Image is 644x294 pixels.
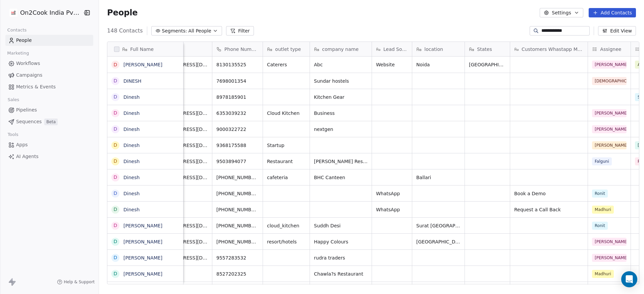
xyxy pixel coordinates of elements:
button: Settings [540,8,583,17]
span: [GEOGRAPHIC_DATA] [416,238,461,245]
button: Edit View [598,26,636,35]
span: Phone Number [224,46,259,53]
a: People [5,35,93,46]
span: Marketing [4,48,32,58]
span: [PERSON_NAME] [592,238,627,246]
span: Sequences [16,118,42,125]
span: 9000322722 [216,126,259,133]
span: Help & Support [64,279,95,285]
a: Dinesh [123,143,140,148]
div: D [114,174,117,181]
span: outlet type [275,46,301,53]
span: [PERSON_NAME] [592,141,627,149]
div: D [114,61,117,68]
span: Book a Demo [514,190,584,197]
a: [PERSON_NAME] [123,255,162,261]
a: DINESH [123,78,142,84]
div: D [114,222,117,229]
span: AI Agents [16,153,39,160]
a: Workflows [5,58,93,69]
div: location [412,42,465,56]
a: [PERSON_NAME] [123,239,162,244]
span: [PHONE_NUMBER] [216,222,259,229]
span: Contacts [4,25,30,35]
span: 9557283532 [216,254,259,261]
span: 7698001354 [216,78,259,84]
span: 9368175588 [216,142,259,149]
span: 9503894077 [216,158,259,165]
span: Customers Whastapp Message [522,46,584,53]
span: company name [322,46,359,53]
a: Apps [5,139,93,150]
div: D [114,142,117,149]
span: WhatsApp [376,190,408,197]
div: grid [107,57,183,285]
span: resort/hotels [267,238,306,245]
span: 6353039232 [216,110,259,117]
div: D [114,109,117,117]
span: 8978185901 [216,94,259,100]
span: [PERSON_NAME] [592,61,627,69]
a: Metrics & Events [5,81,93,92]
div: Open Intercom Messenger [621,271,637,287]
span: [PERSON_NAME] [592,125,627,133]
span: Surat [GEOGRAPHIC_DATA] [416,222,461,229]
a: Dinesh [123,207,140,212]
a: [PERSON_NAME] [123,223,162,228]
div: Full Name [107,42,183,56]
a: Help & Support [57,279,95,285]
a: Dinesh [123,94,140,100]
a: Dinesh [123,175,140,180]
div: D [114,254,117,261]
span: Restaurant [267,158,306,165]
span: [PERSON_NAME] Restaurant [314,158,368,165]
span: Madhuri [592,206,614,214]
span: Lead Source [383,46,408,53]
span: Apps [16,141,28,148]
div: Lead Source [372,42,412,56]
span: Pipelines [16,106,37,114]
span: Noida [416,61,461,68]
div: Assignee [588,42,631,56]
a: [PERSON_NAME] [123,271,162,277]
span: nextgen [314,126,368,133]
a: Dinesh [123,111,140,116]
a: Pipelines [5,104,93,116]
span: Assignee [600,46,621,53]
span: Beta [44,119,58,125]
span: Ronit [592,190,608,198]
div: D [114,93,117,100]
span: [PHONE_NUMBER] [216,206,259,213]
a: AI Agents [5,151,93,162]
span: 8130135525 [216,61,259,68]
span: Caterers [267,61,306,68]
div: D [114,238,117,245]
img: on2cook%20logo-04%20copy.jpg [9,9,17,17]
div: Phone Number [212,42,263,56]
span: Falguni [592,157,612,165]
span: Abc [314,61,368,68]
span: People [107,8,138,18]
span: Startup [267,142,306,149]
span: [PERSON_NAME] [592,109,627,117]
div: outlet type [263,42,310,56]
span: Full Name [130,46,154,53]
span: 148 Contacts [107,27,143,35]
span: On2Cook India Pvt. Ltd. [20,8,81,17]
a: Campaigns [5,70,93,81]
span: People [16,37,32,44]
span: Madhuri [592,270,614,278]
span: States [477,46,492,53]
button: Add Contacts [589,8,636,17]
span: location [424,46,443,53]
span: 8527202325 [216,271,259,277]
div: D [114,126,117,133]
div: Customers Whastapp Message [510,42,588,56]
span: WhatsApp [376,206,408,213]
a: Dinesh [123,127,140,132]
div: D [114,158,117,165]
div: D [114,77,117,84]
button: On2Cook India Pvt. Ltd. [8,7,78,18]
span: Campaigns [16,72,42,79]
div: company name [310,42,372,56]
